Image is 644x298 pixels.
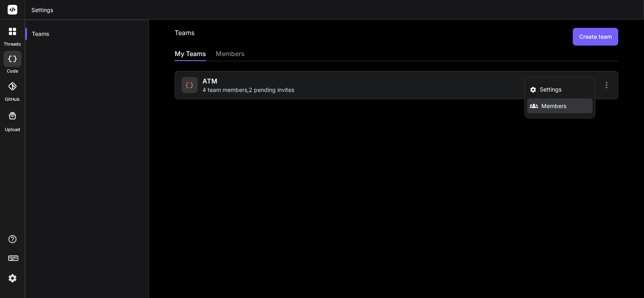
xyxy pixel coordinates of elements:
[4,41,21,48] label: threads
[540,85,561,94] span: Settings
[7,68,18,75] label: code
[5,126,20,133] label: Upload
[5,96,20,103] label: GitHub
[6,271,19,285] img: settings
[541,102,566,110] span: Members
